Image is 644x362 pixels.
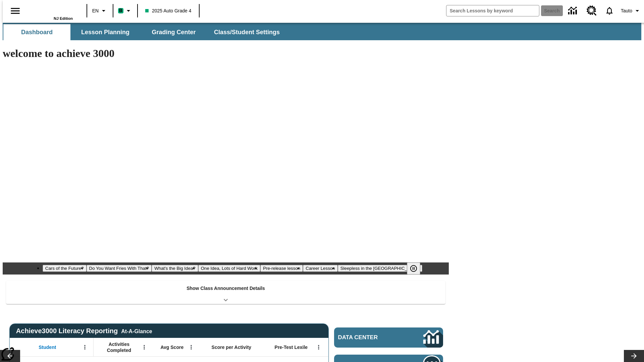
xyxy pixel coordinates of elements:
[275,344,308,350] span: Pre-Test Lexile
[39,344,56,350] span: Student
[407,262,420,275] button: Pause
[29,2,73,20] div: Home
[6,281,445,304] div: Show Class Announcement Details
[186,342,196,352] button: Open Menu
[260,265,303,272] button: Slide 5 Pre-release lesson
[446,5,539,16] input: search field
[152,28,196,36] span: Grading Center
[72,24,139,40] button: Lesson Planning
[89,5,111,17] button: Language: EN, Select a language
[54,16,73,20] span: NJ Edition
[21,28,53,36] span: Dashboard
[140,24,207,40] button: Grading Center
[186,285,265,292] p: Show Class Announcement Details
[160,344,183,350] span: Avg Score
[564,2,583,20] a: Data Center
[5,1,25,21] button: Open side menu
[303,265,337,272] button: Slide 6 Career Lesson
[3,47,449,60] h1: welcome to achieve 3000
[212,344,252,350] span: Score per Activity
[3,24,70,40] button: Dashboard
[16,327,152,335] span: Achieve3000 Literacy Reporting
[115,5,135,17] button: Boost Class color is mint green. Change class color
[121,327,152,335] div: At-A-Glance
[338,334,401,341] span: Data Center
[624,350,644,362] button: Lesson carousel, Next
[3,24,286,40] div: SubNavbar
[583,2,601,20] a: Resource Center, Will open in new tab
[81,28,129,36] span: Lesson Planning
[601,2,618,19] a: Notifications
[618,5,644,17] button: Profile/Settings
[338,265,423,272] button: Slide 7 Sleepless in the Animal Kingdom
[198,265,260,272] button: Slide 4 One Idea, Lots of Hard Work
[145,7,192,14] span: 2025 Auto Grade 4
[314,342,324,352] button: Open Menu
[621,7,632,14] span: Tauto
[152,265,198,272] button: Slide 3 What's the Big Idea?
[87,265,152,272] button: Slide 2 Do You Want Fries With That?
[209,24,285,40] button: Class/Student Settings
[214,28,280,36] span: Class/Student Settings
[29,3,73,16] a: Home
[3,23,641,40] div: SubNavbar
[80,342,90,352] button: Open Menu
[334,327,443,348] a: Data Center
[43,265,87,272] button: Slide 1 Cars of the Future?
[407,262,427,275] div: Pause
[97,341,141,353] span: Activities Completed
[139,342,149,352] button: Open Menu
[119,6,122,15] span: B
[92,7,99,14] span: EN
